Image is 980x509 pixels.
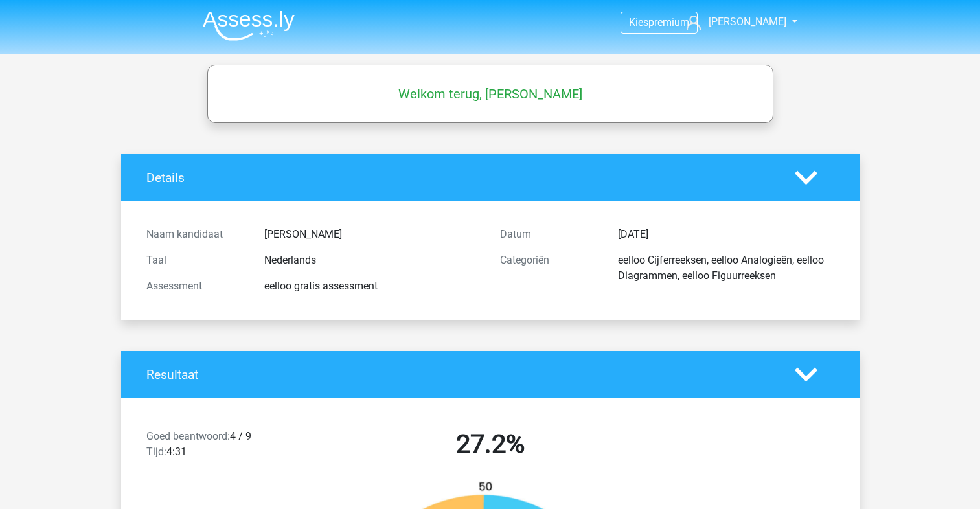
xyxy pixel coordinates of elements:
[490,227,608,242] div: Datum
[255,253,490,268] div: Nederlands
[146,430,230,442] span: Goed beantwoord:
[608,227,844,242] div: [DATE]
[137,227,255,242] div: Naam kandidaat
[255,227,490,242] div: [PERSON_NAME]
[681,14,788,30] a: [PERSON_NAME]
[621,14,697,31] a: Kiespremium
[709,16,786,28] span: [PERSON_NAME]
[146,446,166,458] span: Tijd:
[137,253,255,268] div: Taal
[137,278,255,294] div: Assessment
[214,86,767,102] h5: Welkom terug, [PERSON_NAME]
[146,170,775,185] h4: Details
[648,16,689,28] span: premium
[137,429,313,465] div: 4 / 9 4:31
[203,10,295,41] img: Assessly
[255,278,490,294] div: eelloo gratis assessment
[146,367,775,382] h4: Resultaat
[490,253,608,284] div: Categoriën
[323,429,657,460] h2: 27.2%
[629,16,648,28] span: Kies
[608,253,844,284] div: eelloo Cijferreeksen, eelloo Analogieën, eelloo Diagrammen, eelloo Figuurreeksen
